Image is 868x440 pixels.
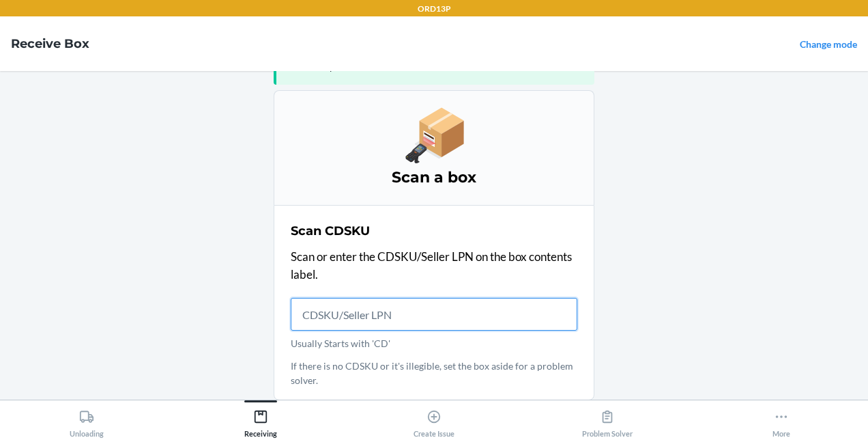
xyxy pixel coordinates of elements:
[291,298,577,331] input: Usually Starts with 'CD'
[772,404,790,438] div: More
[414,404,454,438] div: Create Issue
[418,3,451,15] p: ORD13P
[11,35,89,53] h4: Receive Box
[291,359,577,387] p: If there is no CDSKU or it's illegible, set the box aside for a problem solver.
[291,336,577,350] p: Usually Starts with 'CD'
[800,38,857,50] a: Change mode
[173,400,347,438] button: Receiving
[695,400,868,438] button: More
[291,248,577,283] p: Scan or enter the CDSKU/Seller LPN on the box contents label.
[521,400,694,438] button: Problem Solver
[244,404,277,438] div: Receiving
[347,400,521,438] button: Create Issue
[582,404,633,438] div: Problem Solver
[291,222,370,240] h2: Scan CDSKU
[70,404,104,438] div: Unloading
[291,167,577,189] h3: Scan a box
